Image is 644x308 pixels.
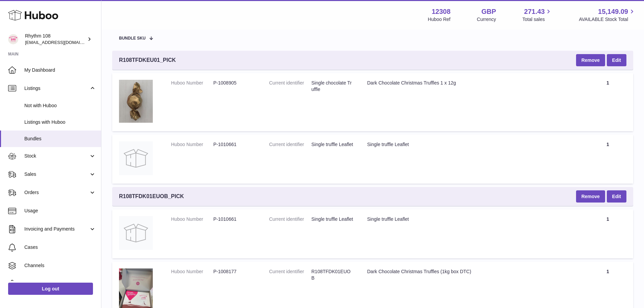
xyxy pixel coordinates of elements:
dt: Current identifier [269,80,311,93]
span: Listings [24,85,89,92]
dt: Current identifier [269,141,311,148]
span: Cases [24,244,96,251]
span: 271.43 [524,7,545,16]
dd: Single truffle Leaflet [311,141,354,148]
dt: Huboo Number [171,141,213,148]
dt: Huboo Number [171,216,213,222]
a: Edit [607,54,626,66]
span: Usage [24,208,96,214]
span: My Dashboard [24,67,96,73]
a: Log out [8,283,93,295]
div: Rhythm 108 [25,33,86,46]
span: Orders [24,189,89,196]
dd: Single chocolate Truffle [311,80,354,93]
a: Edit [607,190,626,203]
span: Stock [24,153,89,159]
dd: P-1010661 [213,141,256,148]
img: Single truffle Leaflet [119,216,153,250]
dt: Current identifier [269,216,311,222]
span: [EMAIL_ADDRESS][DOMAIN_NAME] [25,40,99,45]
dt: Huboo Number [171,80,213,86]
span: Sales [24,171,89,177]
a: 15,149.09 AVAILABLE Stock Total [579,7,636,23]
img: Dark Chocolate Christmas Truffles 1 x 12g [119,80,153,123]
dd: P-1010661 [213,216,256,222]
dd: R108TFDK01EUOB [311,268,354,281]
span: R108TFDK01EUOB_PICK [119,193,184,200]
strong: 12308 [432,7,451,16]
span: Channels [24,262,96,269]
div: Single truffle Leaflet [367,141,576,148]
span: Listings with Huboo [24,119,96,125]
strong: GBP [481,7,496,16]
dd: Single truffle Leaflet [311,216,354,222]
dd: P-1008177 [213,268,256,275]
img: internalAdmin-12308@internal.huboo.com [8,34,18,44]
dt: Huboo Number [171,268,213,275]
span: R108TFDKEU01_PICK [119,56,176,64]
span: Not with Huboo [24,102,96,109]
dt: Current identifier [269,268,311,281]
span: Invoicing and Payments [24,226,89,232]
div: Currency [477,16,496,23]
span: Bundles [24,136,96,142]
dd: P-1008905 [213,80,256,86]
td: 1 [582,209,633,258]
span: Bundle SKU [119,36,146,41]
div: Dark Chocolate Christmas Truffles 1 x 12g [367,80,576,86]
a: 271.43 Total sales [522,7,552,23]
button: Remove [576,190,605,203]
td: 1 [582,135,633,184]
button: Remove [576,54,605,66]
span: Settings [24,281,96,287]
span: Total sales [522,16,552,23]
div: Single truffle Leaflet [367,216,576,222]
div: Dark Chocolate Christmas Truffles (1kg box DTC) [367,268,576,275]
span: 15,149.09 [598,7,628,16]
span: AVAILABLE Stock Total [579,16,636,23]
td: 1 [582,73,633,131]
img: Single truffle Leaflet [119,141,153,175]
div: Huboo Ref [428,16,451,23]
